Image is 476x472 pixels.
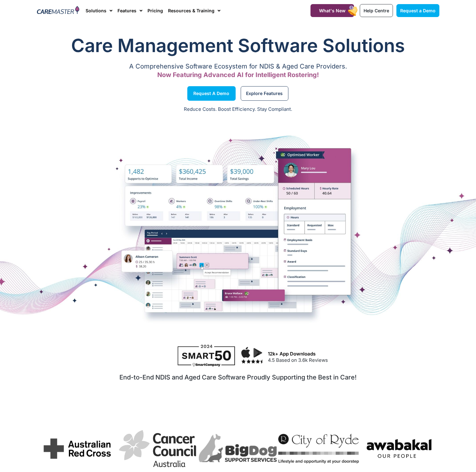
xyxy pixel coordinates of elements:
span: Request a Demo [193,92,229,95]
img: 1635806250_vqoB0_.png [359,431,439,466]
p: A Comprehensive Software Ecosystem for NDIS & Aged Care Providers. [37,64,439,69]
a: Request a Demo [187,86,236,101]
a: What's New [310,4,354,17]
p: Reduce Costs. Boost Efficiency. Stay Compliant. [4,106,472,113]
img: 263fe684f9ca25cbbbe20494344166dc.webp [198,433,278,464]
div: 3 of 7 [198,433,278,466]
a: Explore Features [241,86,288,101]
span: What's New [319,8,346,13]
a: Request a Demo [396,4,439,17]
img: cancer-council-australia-logo-vector.png [117,426,198,471]
img: 2022-City-of-Ryde-Logo-One-line-tag_Full-Colour.jpg [278,434,359,463]
div: 1 of 7 [37,432,117,468]
a: Help Centre [360,4,393,17]
img: CareMaster Logo [37,6,80,15]
span: Explore Features [246,92,283,95]
div: 4 of 7 [278,434,359,466]
span: Help Centre [364,8,389,13]
img: Arc-Newlogo.svg [37,432,117,465]
h3: 12k+ App Downloads [268,351,436,357]
h2: End-to-End NDIS and Aged Care Software Proudly Supporting the Best in Care! [41,373,436,381]
p: 4.5 Based on 3.6k Reviews [268,357,436,364]
div: 5 of 7 [359,431,439,468]
h1: Care Management Software Solutions [37,33,439,58]
span: Request a Demo [400,8,436,13]
span: Now Featuring Advanced AI for Intelligent Rostering! [157,71,319,79]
